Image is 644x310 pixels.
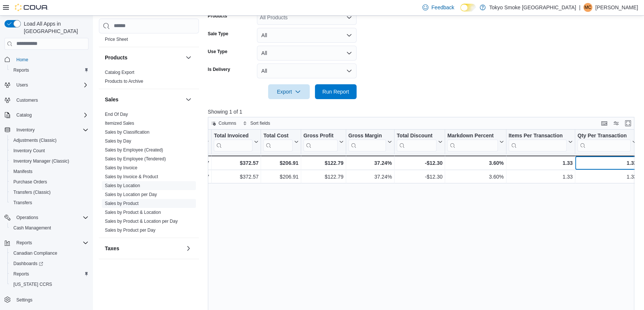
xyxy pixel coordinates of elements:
[13,158,69,164] span: Inventory Manager (Classic)
[577,132,637,151] button: Qty Per Transaction
[10,259,88,268] span: Dashboards
[263,172,298,181] div: $206.91
[214,172,258,181] div: $372.57
[585,3,592,12] span: MC
[7,135,91,146] button: Adjustments (Classic)
[10,249,60,258] a: Canadian Compliance
[1,80,91,90] button: Users
[219,120,236,126] span: Columns
[16,240,32,246] span: Reports
[1,125,91,135] button: Inventory
[105,121,134,126] a: Itemized Sales
[10,270,88,278] span: Reports
[348,132,386,151] div: Gross Margin
[397,132,442,151] button: Total Discount
[105,70,134,75] a: Catalog Export
[7,198,91,208] button: Transfers
[447,159,503,167] div: 3.60%
[257,28,357,43] button: All
[508,132,573,151] button: Items Per Transaction
[13,169,32,174] span: Manifests
[13,81,31,89] button: Users
[208,49,227,55] label: Use Type
[7,279,91,290] button: [US_STATE] CCRS
[7,146,91,156] button: Inventory Count
[10,198,35,207] a: Transfers
[177,172,209,181] div: $42.87
[105,96,119,103] h3: Sales
[105,183,140,189] span: Sales by Location
[13,271,29,277] span: Reports
[16,297,32,303] span: Settings
[99,35,199,47] div: Pricing
[105,245,119,252] h3: Taxes
[10,167,88,176] span: Manifests
[13,200,32,206] span: Transfers
[10,157,72,166] a: Inventory Manager (Classic)
[16,57,28,63] span: Home
[595,3,638,12] p: [PERSON_NAME]
[7,223,91,233] button: Cash Management
[273,84,305,99] span: Export
[105,218,178,224] span: Sales by Product & Location per Day
[348,132,386,139] div: Gross Margin
[447,132,503,151] button: Markdown Percent
[1,95,91,105] button: Customers
[1,238,91,248] button: Reports
[577,172,637,181] div: 1.33
[184,244,193,253] button: Taxes
[105,228,155,233] a: Sales by Product per Day
[315,84,357,99] button: Run Report
[105,210,161,215] a: Sales by Product & Location
[13,111,88,120] span: Catalog
[105,156,166,161] a: Sales by Employee (Tendered)
[257,46,357,61] button: All
[105,200,139,206] span: Sales by Product
[7,258,91,269] a: Dashboards
[447,172,503,181] div: 3.60%
[13,96,41,105] a: Customers
[105,147,163,153] a: Sales by Employee (Created)
[7,269,91,279] button: Reports
[208,31,228,37] label: Sale Type
[583,3,592,12] div: Mitchell Catalano
[624,119,632,128] button: Enter fullscreen
[10,66,32,75] a: Reports
[13,238,88,247] span: Reports
[7,187,91,198] button: Transfers (Classic)
[10,280,88,289] span: Washington CCRS
[13,281,52,287] span: [US_STATE] CCRS
[105,78,143,84] span: Products to Archive
[214,132,258,151] button: Total Invoiced
[105,183,140,188] a: Sales by Location
[577,132,631,139] div: Qty Per Transaction
[208,13,227,19] label: Products
[105,129,149,135] span: Sales by Classification
[208,119,239,128] button: Columns
[13,55,88,64] span: Home
[105,36,128,42] span: Price Sheet
[10,177,88,186] span: Purchase Orders
[397,132,437,151] div: Total Discount
[10,188,88,197] span: Transfers (Classic)
[105,192,157,197] a: Sales by Location per Day
[13,148,45,154] span: Inventory Count
[10,167,35,176] a: Manifests
[10,280,55,289] a: [US_STATE] CCRS
[13,179,47,185] span: Purchase Orders
[105,79,143,84] a: Products to Archive
[1,54,91,65] button: Home
[105,138,131,144] a: Sales by Day
[348,132,392,151] button: Gross Margin
[460,4,476,12] input: Dark Mode
[508,132,567,139] div: Items Per Transaction
[105,165,137,170] a: Sales by Invoice
[214,132,252,139] div: Total Invoiced
[105,120,134,126] span: Itemized Sales
[303,159,344,167] div: $122.79
[16,97,38,103] span: Customers
[105,37,128,42] a: Price Sheet
[397,132,437,139] div: Total Discount
[105,130,149,135] a: Sales by Classification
